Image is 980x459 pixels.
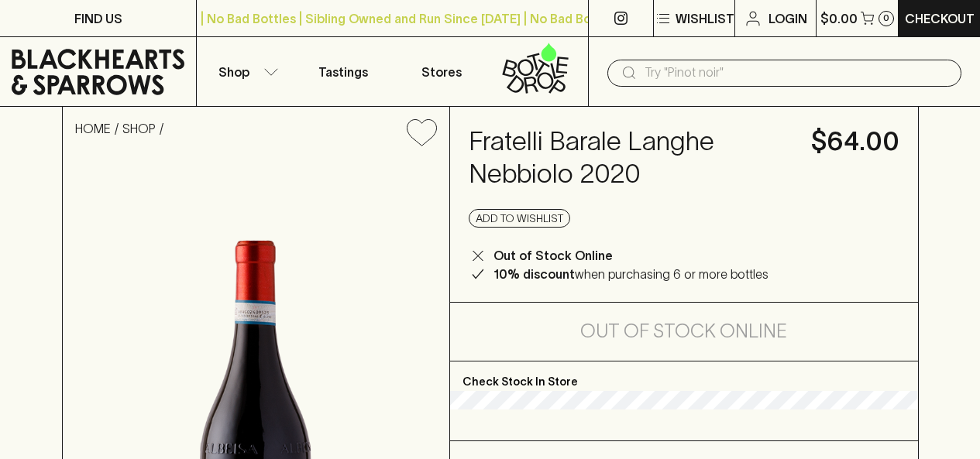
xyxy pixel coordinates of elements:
input: Try "Pinot noir" [645,60,949,85]
h4: Fratelli Barale Langhe Nebbiolo 2020 [469,125,793,190]
p: when purchasing 6 or more bottles [493,265,769,283]
p: $0.00 [820,9,858,28]
a: Stores [393,37,490,106]
button: Add to wishlist [469,209,570,228]
a: SHOP [122,122,156,135]
p: Check Stock In Store [450,361,918,391]
h5: Out of Stock Online [580,319,787,344]
p: Wishlist [676,9,734,28]
h4: $64.00 [811,125,899,158]
p: Out of Stock Online [493,246,613,265]
button: Add to wishlist [401,113,443,152]
p: Checkout [905,9,975,28]
a: Tastings [294,37,392,106]
p: Tastings [318,63,368,81]
a: HOME [75,122,111,135]
p: Shop [218,63,249,81]
p: Login [769,9,807,28]
p: FIND US [74,9,122,28]
b: 10% discount [493,267,575,281]
button: Shop [197,37,294,106]
p: Stores [421,63,462,81]
p: 0 [883,14,889,22]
